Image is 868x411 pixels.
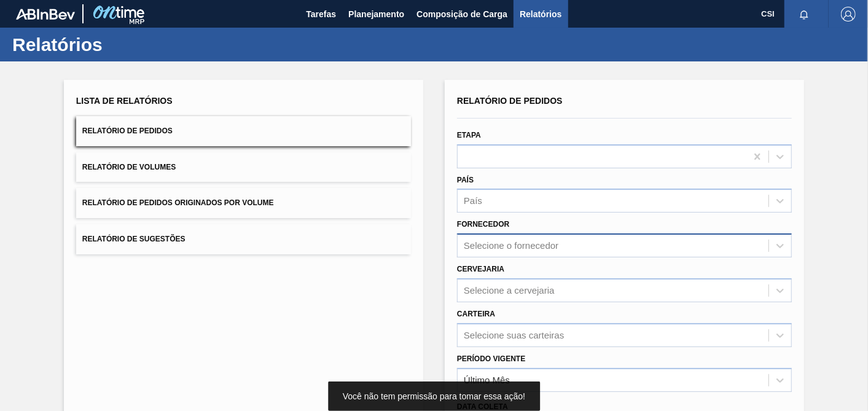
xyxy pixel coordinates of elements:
span: Relatórios [520,7,561,22]
span: Lista de Relatórios [76,96,173,106]
div: País [464,196,482,206]
div: Último Mês [464,375,510,385]
label: Carteira [457,310,495,318]
button: Relatório de Sugestões [76,224,411,254]
div: Selecione suas carteiras [464,330,564,340]
div: Selecione a cervejaria [464,285,555,296]
label: Fornecedor [457,220,509,229]
span: Relatório de Pedidos Originados por Volume [82,198,274,207]
label: País [457,176,474,184]
span: Relatório de Sugestões [82,235,186,243]
span: Composição de Carga [416,7,507,22]
button: Relatório de Volumes [76,152,411,182]
span: Relatório de Volumes [82,163,176,171]
label: Etapa [457,131,481,139]
button: Notificações [784,6,824,23]
span: Relatório de Pedidos [82,127,173,135]
div: Selecione o fornecedor [464,241,558,251]
button: Relatório de Pedidos Originados por Volume [76,188,411,218]
span: Você não tem permissão para tomar essa ação! [343,391,525,401]
img: Logout [841,7,856,22]
h1: Relatórios [12,37,230,52]
button: Relatório de Pedidos [76,116,411,146]
span: Tarefas [306,7,336,22]
img: TNhmsLtSVTkK8tSr43FrP2fwEKptu5GPRR3wAAAABJRU5ErkJggg== [16,9,75,20]
label: Período Vigente [457,354,525,363]
label: Cervejaria [457,265,504,273]
span: Planejamento [348,7,404,22]
span: Relatório de Pedidos [457,96,563,106]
